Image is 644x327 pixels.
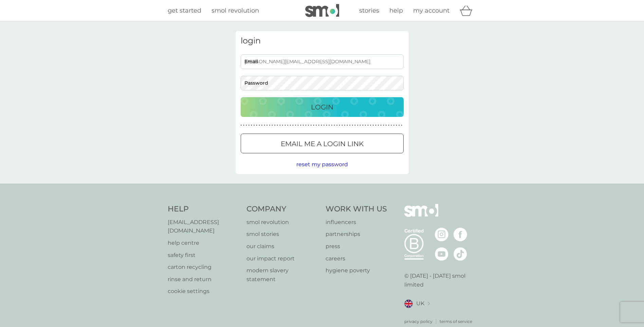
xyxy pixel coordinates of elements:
[435,247,448,261] img: visit the smol Youtube page
[324,124,325,127] p: ●
[367,124,369,127] p: ●
[326,230,387,239] a: partnerships
[295,124,296,127] p: ●
[168,263,240,272] p: carton recycling
[454,247,467,261] img: visit the smol Tiktok page
[389,6,403,16] a: help
[287,124,289,127] p: ●
[296,161,348,168] span: reset my password
[413,7,449,14] span: my account
[342,124,343,127] p: ●
[352,124,353,127] p: ●
[168,218,240,235] a: [EMAIL_ADDRESS][DOMAIN_NAME]
[326,124,327,127] p: ●
[401,124,402,127] p: ●
[339,124,340,127] p: ●
[168,251,240,260] a: safety first
[300,124,301,127] p: ●
[266,124,268,127] p: ●
[246,204,319,214] h4: Company
[246,242,319,251] a: our claims
[359,6,379,16] a: stories
[246,266,319,283] a: modern slavery statement
[326,218,387,227] a: influencers
[277,124,278,127] p: ●
[168,6,201,16] a: get started
[246,218,319,227] p: smol revolution
[256,124,257,127] p: ●
[308,124,309,127] p: ●
[292,124,294,127] p: ●
[269,124,270,127] p: ●
[460,4,477,17] div: basket
[362,124,364,127] p: ●
[254,124,255,127] p: ●
[241,36,404,46] h3: login
[251,124,252,127] p: ●
[413,6,449,16] a: my account
[326,254,387,263] a: careers
[372,124,374,127] p: ●
[279,124,281,127] p: ●
[168,287,240,296] a: cookie settings
[354,124,356,127] p: ●
[241,134,404,153] button: Email me a login link
[383,124,384,127] p: ●
[326,204,387,214] h4: Work With Us
[365,124,366,127] p: ●
[264,124,265,127] p: ●
[370,124,371,127] p: ●
[272,124,273,127] p: ●
[404,204,438,227] img: smol
[388,124,389,127] p: ●
[404,272,477,289] p: © [DATE] - [DATE] smol limited
[329,124,330,127] p: ●
[357,124,358,127] p: ●
[290,124,291,127] p: ●
[386,124,387,127] p: ●
[349,124,351,127] p: ●
[321,124,322,127] p: ●
[168,275,240,284] a: rinse and return
[334,124,335,127] p: ●
[303,124,304,127] p: ●
[347,124,348,127] p: ●
[326,266,387,275] a: hygiene poverty
[310,124,312,127] p: ●
[326,242,387,251] a: press
[404,318,433,325] a: privacy policy
[336,124,338,127] p: ●
[261,124,263,127] p: ●
[211,6,259,16] a: smol revolution
[428,302,430,306] img: select a new location
[311,102,333,113] p: Login
[241,97,404,117] button: Login
[313,124,314,127] p: ●
[168,239,240,247] a: help centre
[389,7,403,14] span: help
[168,7,201,14] span: get started
[246,230,319,239] p: smol stories
[282,124,283,127] p: ●
[281,138,364,149] p: Email me a login link
[454,228,467,241] img: visit the smol Facebook page
[248,124,250,127] p: ●
[416,299,424,308] span: UK
[246,254,319,263] a: our impact report
[305,124,307,127] p: ●
[344,124,346,127] p: ●
[396,124,397,127] p: ●
[435,228,448,241] img: visit the smol Instagram page
[211,7,259,14] span: smol revolution
[380,124,382,127] p: ●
